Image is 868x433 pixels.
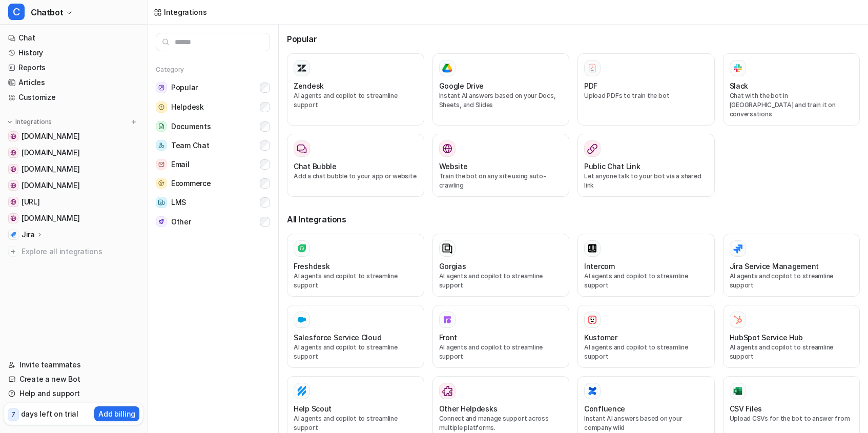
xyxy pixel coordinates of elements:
[439,91,563,110] p: Instant AI answers based on your Docs, Sheets, and Slides
[22,197,40,207] span: [URL]
[723,53,860,126] button: SlackSlackChat with the bot in [GEOGRAPHIC_DATA] and train it on conversations
[442,386,452,396] img: Other Helpdesks
[171,217,191,227] span: Other
[294,172,418,181] p: Add a chat bubble to your app or website
[10,166,16,172] img: seller.shopee.co.id
[8,4,25,20] span: C
[730,332,803,343] h3: HubSpot Service Hub
[587,315,597,325] img: Kustomer
[442,315,452,325] img: Front
[294,91,418,110] p: AI agents and copilot to streamline support
[584,332,617,343] h3: Kustomer
[577,134,715,197] button: Public Chat LinkLet anyone talk to your bot via a shared link
[156,155,270,174] button: EmailEmail
[723,234,860,297] button: Jira Service ManagementAI agents and copilot to streamline support
[587,386,597,396] img: Confluence
[432,53,570,126] button: Google DriveGoogle DriveInstant AI answers based on your Docs, Sheets, and Slides
[171,197,186,208] span: LMS
[439,80,484,91] h3: Google Drive
[4,372,143,386] a: Create a new Bot
[432,305,570,368] button: FrontFrontAI agents and copilot to streamline support
[22,148,79,158] span: [DOMAIN_NAME]
[4,358,143,372] a: Invite teammates
[584,343,708,361] p: AI agents and copilot to streamline support
[439,161,468,172] h3: Website
[10,150,16,156] img: help.shopee.co.id
[730,403,762,414] h3: CSV Files
[287,213,860,225] h3: All Integrations
[156,101,167,113] img: Helpdesk
[4,195,143,209] a: dashboard.eesel.ai[URL]
[730,91,854,119] p: Chat with the bot in [GEOGRAPHIC_DATA] and train it on conversations
[22,131,79,141] span: [DOMAIN_NAME]
[11,410,15,419] p: 7
[294,161,337,172] h3: Chat Bubble
[22,230,35,240] p: Jira
[584,161,640,172] h3: Public Chat Link
[156,197,167,208] img: LMS
[156,136,270,155] button: Team ChatTeam Chat
[156,78,270,97] button: PopularPopular
[156,66,270,74] h5: Category
[4,31,143,45] a: Chat
[577,234,715,297] button: IntercomAI agents and copilot to streamline support
[98,408,135,419] p: Add billing
[4,46,143,60] a: History
[156,212,270,231] button: OtherOther
[297,315,307,325] img: Salesforce Service Cloud
[6,118,13,126] img: expand menu
[164,7,207,17] div: Integrations
[584,172,708,190] p: Let anyone talk to your bot via a shared link
[10,182,16,189] img: affiliate.shopee.co.id
[584,261,615,272] h3: Intercom
[584,414,708,432] p: Instant AI answers based on your company wiki
[439,414,563,432] p: Connect and manage support across multiple platforms.
[294,261,329,272] h3: Freshdesk
[733,386,743,396] img: CSV Files
[4,178,143,193] a: affiliate.shopee.co.id[DOMAIN_NAME]
[156,159,167,170] img: Email
[294,414,418,432] p: AI agents and copilot to streamline support
[733,315,743,325] img: HubSpot Service Hub
[294,272,418,290] p: AI agents and copilot to streamline support
[4,244,143,259] a: Explore all integrations
[584,91,708,100] p: Upload PDFs to train the bot
[22,213,79,223] span: [DOMAIN_NAME]
[31,5,63,19] span: Chatbot
[294,80,324,91] h3: Zendesk
[287,305,424,368] button: Salesforce Service Cloud Salesforce Service CloudAI agents and copilot to streamline support
[439,272,563,290] p: AI agents and copilot to streamline support
[156,82,167,93] img: Popular
[432,134,570,197] button: WebsiteWebsiteTrain the bot on any site using auto-crawling
[439,332,458,343] h3: Front
[156,117,270,136] button: DocumentsDocuments
[439,172,563,190] p: Train the bot on any site using auto-crawling
[584,403,625,414] h3: Confluence
[171,102,204,112] span: Helpdesk
[156,178,167,189] img: Ecommerce
[4,75,143,90] a: Articles
[130,118,137,126] img: menu_add.svg
[156,174,270,193] button: EcommerceEcommerce
[154,7,207,17] a: Integrations
[21,408,78,419] p: days left on trial
[171,83,198,93] span: Popular
[294,343,418,361] p: AI agents and copilot to streamline support
[287,53,424,126] button: ZendeskAI agents and copilot to streamline support
[4,386,143,401] a: Help and support
[22,164,79,174] span: [DOMAIN_NAME]
[723,305,860,368] button: HubSpot Service HubHubSpot Service HubAI agents and copilot to streamline support
[587,63,597,73] img: PDF
[442,64,452,73] img: Google Drive
[4,211,143,225] a: github.com[DOMAIN_NAME]
[156,97,270,117] button: HelpdeskHelpdesk
[297,386,307,396] img: Help Scout
[171,178,211,189] span: Ecommerce
[294,403,332,414] h3: Help Scout
[156,216,167,227] img: Other
[577,53,715,126] button: PDFPDFUpload PDFs to train the bot
[10,232,16,238] img: Jira
[22,243,139,260] span: Explore all integrations
[584,272,708,290] p: AI agents and copilot to streamline support
[10,133,16,139] img: shopee.co.id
